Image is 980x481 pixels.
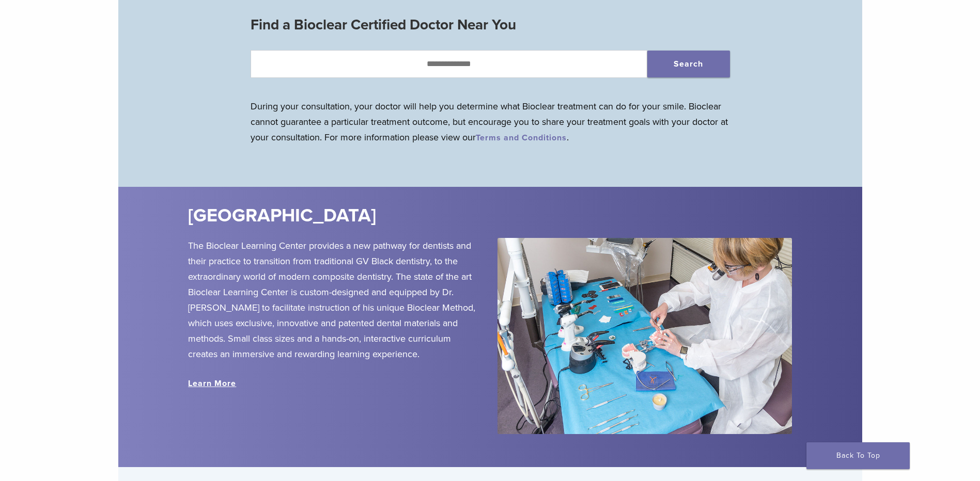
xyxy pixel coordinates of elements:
[188,203,552,228] h2: [GEOGRAPHIC_DATA]
[188,238,482,362] p: The Bioclear Learning Center provides a new pathway for dentists and their practice to transition...
[251,12,730,37] h3: Find a Bioclear Certified Doctor Near You
[251,99,730,145] p: During your consultation, your doctor will help you determine what Bioclear treatment can do for ...
[647,51,730,77] button: Search
[188,378,236,389] a: Learn More
[806,442,910,469] a: Back To Top
[476,133,567,143] a: Terms and Conditions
